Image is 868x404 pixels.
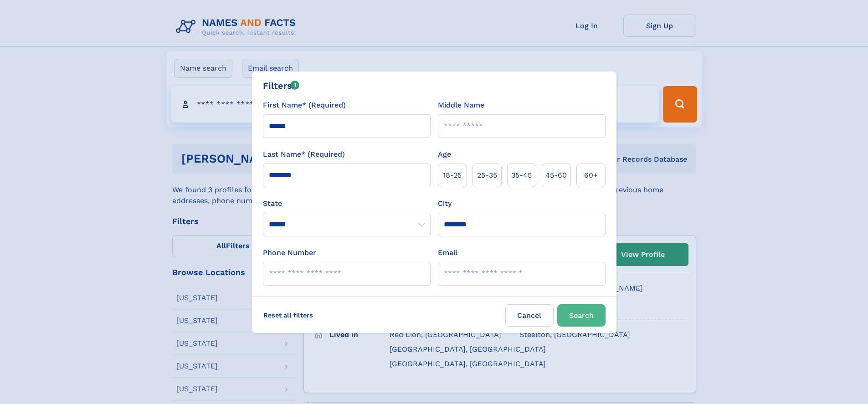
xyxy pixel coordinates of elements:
[263,198,431,209] label: State
[443,170,462,181] span: 18‑25
[438,149,451,160] label: Age
[438,198,452,209] label: City
[584,170,598,181] span: 60+
[263,79,300,92] div: Filters
[557,304,606,327] button: Search
[438,100,484,111] label: Middle Name
[545,170,567,181] span: 45‑60
[511,170,532,181] span: 35‑45
[477,170,497,181] span: 25‑35
[257,304,319,326] label: Reset all filters
[263,149,345,160] label: Last Name* (Required)
[263,247,316,258] label: Phone Number
[505,304,554,327] label: Cancel
[438,247,457,258] label: Email
[263,100,346,111] label: First Name* (Required)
